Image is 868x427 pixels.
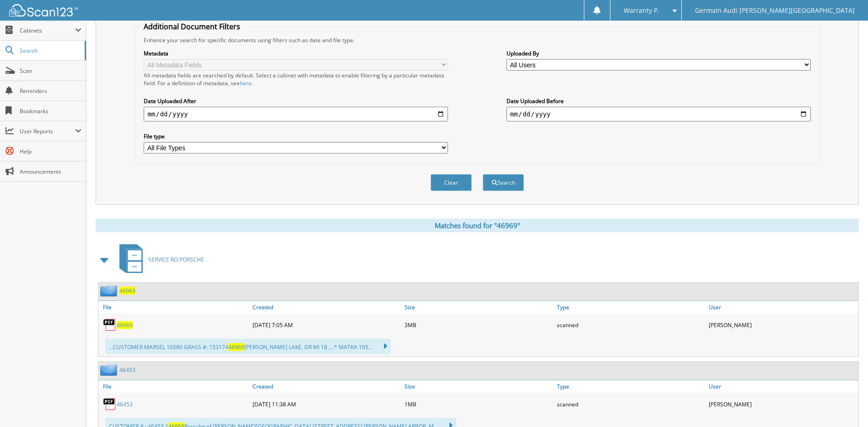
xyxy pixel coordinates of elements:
[117,321,133,329] a: 46969
[144,71,448,87] div: All metadata fields are searched by default. Select a cabinet with metadata to enable filtering b...
[148,256,204,263] span: SERVICE RO PORSCHE
[706,301,858,313] a: User
[250,395,402,413] div: [DATE] 11:38 AM
[624,8,659,13] span: Warranty P.
[555,316,706,334] div: scanned
[117,400,133,408] a: 46453
[20,107,81,115] span: Bookmarks
[250,380,402,393] a: Created
[240,79,252,87] a: here
[228,343,244,351] span: 46969
[114,241,204,278] a: SERVICE RO PORSCHE
[483,174,524,191] button: Search
[555,301,706,313] a: Type
[555,380,706,393] a: Type
[9,4,78,16] img: scan123-logo-white.svg
[431,174,472,191] button: Clear
[100,285,119,296] img: folder2.png
[695,8,855,13] span: Germain Audi [PERSON_NAME][GEOGRAPHIC_DATA]
[119,366,135,374] a: 46453
[20,148,81,155] span: Help
[139,36,815,44] div: Enhance your search for specific documents using filters such as date and file type.
[402,380,554,393] a: Size
[706,380,858,393] a: User
[706,316,858,334] div: [PERSON_NAME]
[250,316,402,334] div: [DATE] 7:05 AM
[100,364,119,376] img: folder2.png
[20,87,81,95] span: Reminders
[98,301,250,313] a: File
[103,318,117,332] img: PDF.png
[507,49,811,57] label: Uploaded By
[402,301,554,313] a: Size
[144,49,448,57] label: Metadata
[105,339,391,354] div: ...CUSTOMER MARSEL 10580 GRASS #: 153174 [PERSON_NAME] LAKE, DR MI 18 ... * MATKA 105...
[20,47,80,55] span: Search
[20,67,81,75] span: Scan
[144,97,448,105] label: Date Uploaded After
[402,395,554,413] div: 1MB
[555,395,706,413] div: scanned
[507,97,811,105] label: Date Uploaded Before
[507,107,811,121] input: end
[822,383,868,427] iframe: Chat Widget
[20,127,75,135] span: User Reports
[96,219,859,232] div: Matches found for "46969"
[98,380,250,393] a: File
[20,27,75,34] span: Cabinets
[103,397,117,411] img: PDF.png
[139,22,245,32] legend: Additional Document Filters
[20,168,81,175] span: Announcements
[144,107,448,121] input: start
[144,132,448,140] label: File type
[402,316,554,334] div: 3MB
[119,287,135,295] a: 46969
[250,301,402,313] a: Created
[706,395,858,413] div: [PERSON_NAME]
